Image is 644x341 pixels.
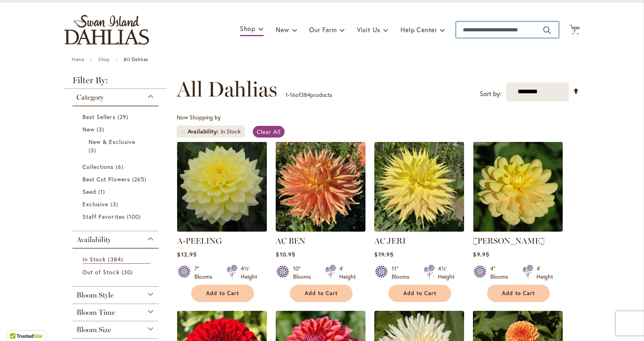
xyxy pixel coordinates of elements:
span: Add to Cart [206,290,239,297]
span: 29 [118,113,130,121]
a: store logo [64,15,149,45]
a: Home [72,56,84,62]
a: Best Sellers [83,113,151,121]
div: 11" Blooms [392,265,414,281]
span: Add to Cart [305,290,338,297]
span: Shop [240,24,256,33]
span: Seed [83,188,96,195]
a: Collections [83,162,151,171]
span: $9.95 [473,251,489,258]
a: AC BEN [276,236,305,246]
span: 30 [122,268,135,276]
span: Visit Us [357,25,380,34]
a: Shop [98,56,109,62]
span: $12.95 [177,251,196,258]
span: Best Cut Flowers [83,175,130,183]
img: A-Peeling [177,142,267,232]
span: Out of Stock [83,268,120,276]
div: 7" Blooms [194,265,217,281]
div: In Stock [221,127,241,136]
span: Add to Cart [403,290,436,297]
div: 4½' Height [241,265,257,281]
a: Seed [83,187,151,196]
a: Clear All [253,126,285,138]
img: AHOY MATEY [473,142,563,232]
a: A-Peeling [177,226,267,233]
button: Add to Cart [290,285,353,302]
span: Availability [188,127,221,136]
div: 10" Blooms [293,265,316,281]
button: 7 [570,25,580,35]
button: Add to Cart [191,285,254,302]
span: In Stock [83,255,106,263]
div: 4' Height [339,265,356,281]
span: Our Farm [309,25,336,34]
span: Add to Cart [502,290,535,297]
span: 3 [89,146,98,154]
span: New & Exclusive [89,138,135,146]
iframe: Launch Accessibility Center [6,312,29,335]
span: Bloom Time [76,308,115,317]
span: 3 [111,200,120,208]
span: Best Sellers [83,113,116,121]
span: Category [76,93,104,102]
a: New [83,125,151,134]
div: 4½' Height [438,265,454,281]
img: AC BEN [276,142,365,232]
span: $10.95 [276,251,295,258]
span: Collections [83,163,114,170]
div: 4" Blooms [490,265,513,281]
span: Now Shopping by [177,113,221,121]
span: New [276,25,289,34]
span: Exclusive [83,200,108,208]
span: New [83,125,95,133]
a: Staff Favorites [83,212,151,221]
a: Exclusive [83,200,151,208]
a: In Stock 384 [83,255,151,264]
span: $19.95 [374,251,393,258]
a: AC Jeri [374,226,464,233]
p: - of products [285,88,332,101]
strong: Filter By: [64,76,167,89]
a: AC BEN [276,226,365,233]
span: 1 [98,187,107,196]
a: AC JERI [374,236,406,246]
strong: All Dahlias [124,56,148,62]
a: AHOY MATEY [473,226,563,233]
span: 3 [97,125,106,134]
span: Clear All [257,128,281,136]
span: Bloom Style [76,291,114,300]
label: Sort by: [480,86,502,101]
span: 384 [108,255,125,263]
a: A-PEELING [177,236,222,246]
img: AC Jeri [374,142,464,232]
span: 100 [127,212,143,221]
button: Add to Cart [388,285,451,302]
div: 4' Height [537,265,553,281]
a: [PERSON_NAME] [473,236,545,246]
span: 384 [301,91,310,99]
a: Remove Availability In Stock [181,129,186,134]
span: Bloom Size [76,325,111,334]
a: Out of Stock 30 [83,268,151,276]
button: Add to Cart [487,285,550,302]
span: 265 [132,175,149,183]
span: All Dahlias [177,77,277,101]
span: Help Center [400,25,437,34]
a: Best Cut Flowers [83,175,151,183]
span: 7 [574,29,576,34]
span: 6 [116,162,126,171]
span: Staff Favorites [83,213,125,220]
span: 16 [290,91,295,99]
span: 1 [285,91,288,99]
span: Availability [76,235,111,244]
a: New &amp; Exclusive [89,138,144,154]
